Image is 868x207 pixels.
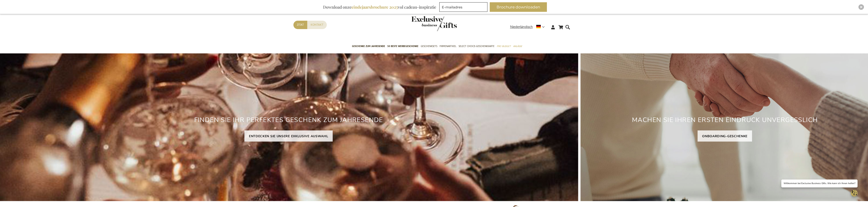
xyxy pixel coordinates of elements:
[411,16,457,31] img: Exklusives Logo für Geschäftsgeschenke
[860,6,863,8] img: Close
[439,2,489,13] form: marketing offers and promotions
[352,4,398,10] b: eindejaarsbrochure 2025
[459,44,494,49] font: Select Choice-Geschenkkarte
[421,44,437,49] font: Geschenksets
[440,44,456,49] font: Firmenartikel
[698,130,752,142] a: ONBOARDING-GESCHENKE
[387,44,418,49] font: 50 beste Werbegeschenke
[632,116,818,124] font: Machen Sie Ihren ersten Eindruck unvergesslich
[244,130,333,142] a: ENTDECKEN SIE UNSERE EXKLUSIVE AUSWAHL
[293,21,307,29] a: Zitat
[497,44,511,49] font: Pro Budget
[194,116,383,124] font: FINDEN SIE IHR PERFEKTES GESCHENK ZUM JAHRESENDE
[411,16,434,31] a: Ladenlogo
[311,23,323,27] font: Kontakt
[352,44,385,49] font: Geschenke zum Jahresende
[858,4,864,10] div: Close
[321,2,438,12] div: Download onze vol cadeau-inspiratie
[297,23,304,27] font: Zitat
[510,24,548,30] div: Niederländisch
[307,21,327,29] a: Kontakt
[249,134,328,138] font: ENTDECKEN SIE UNSERE EXKLUSIVE AUSWAHL
[702,134,748,138] font: ONBOARDING-GESCHENKE
[439,2,487,12] input: E-mailadres
[513,44,522,49] font: Anlässe
[490,2,547,12] button: Brochure downloaden
[510,25,533,29] font: Niederländisch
